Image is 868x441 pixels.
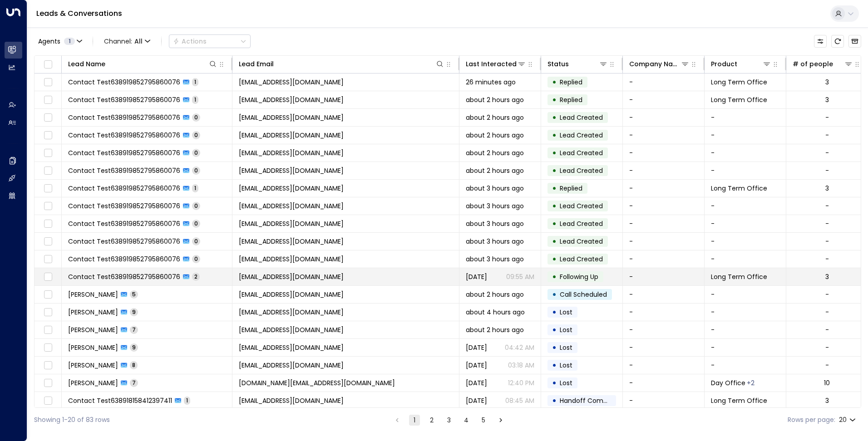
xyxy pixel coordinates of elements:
[42,324,54,336] span: Toggle select row
[239,343,344,352] span: turok3000@gmail.com
[623,339,705,356] td: -
[508,378,534,387] p: 12:40 PM
[409,415,420,426] button: page 1
[623,268,705,285] td: -
[130,290,138,298] span: 5
[239,255,344,264] span: Test_pre_lmt_1@mailinator.com
[552,269,557,284] div: •
[560,166,603,175] span: Lead Created
[466,396,487,405] span: Aug 26, 2025
[239,308,344,317] span: aholger13@hotmail.com
[705,162,786,179] td: -
[466,237,524,246] span: about 3 hours ago
[623,304,705,321] td: -
[192,167,200,174] span: 0
[239,78,344,87] span: Test_pre_lmt_1@mailinator.com
[192,202,200,210] span: 0
[130,343,138,351] span: 9
[461,415,472,426] button: Go to page 4
[466,219,524,228] span: about 3 hours ago
[38,38,60,44] span: Agents
[239,361,344,370] span: turok3000@gmail.com
[552,358,557,373] div: •
[552,127,557,143] div: •
[239,396,344,405] span: Contact.Test638918158412397411@mailinator.com
[466,95,524,104] span: about 2 hours ago
[552,92,557,108] div: •
[825,308,829,317] div: -
[130,379,138,387] span: 7
[825,184,829,193] div: 3
[130,326,138,333] span: 7
[466,290,524,299] span: about 2 hours ago
[705,144,786,162] td: -
[192,184,198,192] span: 1
[68,396,172,405] span: Contact Test638918158412397411
[711,378,745,387] span: Day Office
[814,35,827,48] button: Customize
[825,219,829,228] div: -
[711,59,771,69] div: Product
[68,166,180,175] span: Contact Test638919852795860076
[705,304,786,321] td: -
[169,34,251,48] button: Actions
[623,91,705,108] td: -
[552,163,557,178] div: •
[623,250,705,268] td: -
[623,392,705,409] td: -
[825,290,829,299] div: -
[239,113,344,122] span: Test_pre_lmt_1@mailinator.com
[239,59,274,69] div: Lead Email
[478,415,489,426] button: Go to page 5
[711,95,767,104] span: Long Term Office
[623,233,705,250] td: -
[239,131,344,140] span: Test_pre_lmt_1@mailinator.com
[552,198,557,214] div: •
[825,396,829,405] div: 3
[560,219,603,228] span: Lead Created
[466,272,487,281] span: Aug 26, 2025
[560,237,603,246] span: Lead Created
[466,59,517,69] div: Last Interacted
[239,219,344,228] span: Test_pre_lmt_1@mailinator.com
[825,255,829,264] div: -
[42,307,54,318] span: Toggle select row
[560,308,572,317] span: Lost
[560,201,603,211] span: Lead Created
[391,414,507,426] nav: pagination navigation
[68,59,105,69] div: Lead Name
[560,255,603,264] span: Lead Created
[68,308,118,317] span: Holger Aroca Morán
[705,357,786,374] td: -
[466,343,487,352] span: Yesterday
[552,393,557,408] div: •
[239,59,444,69] div: Lead Email
[64,38,75,45] span: 1
[705,215,786,232] td: -
[623,127,705,144] td: -
[42,218,54,230] span: Toggle select row
[793,59,853,69] div: # of people
[239,148,344,157] span: Test_pre_lmt_1@mailinator.com
[506,272,534,281] p: 09:55 AM
[825,148,829,157] div: -
[68,78,180,87] span: Contact Test638919852795860076
[68,378,118,387] span: Daniela Guimarães
[552,145,557,161] div: •
[42,130,54,141] span: Toggle select row
[560,148,603,157] span: Lead Created
[466,361,487,370] span: Yesterday
[68,148,180,157] span: Contact Test638919852795860076
[466,184,524,193] span: about 3 hours ago
[68,201,180,211] span: Contact Test638919852795860076
[547,59,569,69] div: Status
[68,361,118,370] span: Daniel Vaca
[173,37,207,45] div: Actions
[711,59,737,69] div: Product
[192,220,200,227] span: 0
[466,78,516,87] span: 26 minutes ago
[192,96,198,103] span: 1
[560,378,572,387] span: Lost
[623,286,705,303] td: -
[466,148,524,157] span: about 2 hours ago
